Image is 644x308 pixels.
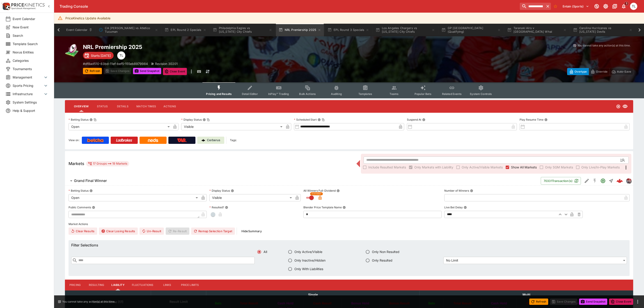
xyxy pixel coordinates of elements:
h2: Copy To Clipboard [83,44,358,51]
p: Display Status [209,189,230,193]
p: Cerberus [207,138,220,143]
svg: Open [600,178,606,184]
button: Betting StatusCopy To Clipboard [89,118,93,121]
span: Related Events [442,92,462,96]
button: Number of Winners [470,189,473,192]
img: PriceKinetics [11,3,45,7]
img: Ladbrokes [116,138,132,142]
span: Infrastructure [13,92,43,96]
div: Trading Console [60,4,518,9]
span: Pricing and Results [206,92,232,96]
button: Auto-Save [610,68,633,75]
p: Override [596,69,607,74]
button: Actions [160,101,180,112]
button: more [189,68,194,75]
p: Suspend At [407,118,421,122]
button: Send Snapshot [579,299,607,305]
span: Template Search [13,41,48,46]
span: Overridden [312,192,321,195]
span: Sports Pricing [13,83,43,88]
button: Send Snapshot [133,68,161,74]
img: TabNZ [177,138,187,142]
button: Select Tenant [560,3,592,10]
button: NRL Premiership 2025 [276,24,324,36]
span: New Event [13,25,48,30]
button: Trent Lewis [629,1,639,11]
span: Tournaments [13,67,48,71]
img: PriceKinetics Logo [1,2,10,11]
button: Scheduled StartCopy To Clipboard [318,118,321,121]
button: Close Event [163,68,187,75]
p: Scheduled Start [294,118,317,122]
button: Display StatusCopy To Clipboard [203,118,206,121]
div: Open [69,194,199,201]
span: System Settings [13,100,48,105]
button: Suspend At [422,118,425,121]
button: Philadelphia Eagles vs [US_STATE] City Chiefs [210,24,275,36]
button: Clear Losing Results [99,228,138,235]
button: Carolina Hurricanes vs [US_STATE] Devils [570,24,635,36]
button: Overtype [567,68,589,75]
span: Only Resulted [372,258,392,263]
h6: Filter Selections [71,243,627,248]
button: Copy To Clipboard [207,118,210,121]
button: Close Event [609,299,633,305]
label: Market Actions [69,221,630,228]
span: Auditing [331,92,342,96]
button: Refresh [83,68,102,74]
button: Open [599,177,607,185]
p: Blender Price Template Name [303,205,342,209]
th: Multi [420,290,633,299]
button: Links [157,280,177,290]
button: Overview [70,101,92,112]
span: Popular Bets [415,92,431,96]
span: Show All Markets [511,165,537,170]
button: Notifications [620,2,628,10]
button: Edit Detail [583,177,591,185]
button: Display Status [231,189,234,192]
div: Visible [209,194,293,201]
span: Only Active/Visible [294,249,322,254]
p: Copy To Clipboard [83,61,148,66]
button: Override [589,68,610,75]
button: Blender Price Template Name [343,206,346,209]
span: Re-Result [166,228,189,235]
span: Categories [13,58,48,63]
div: Open [69,123,171,130]
span: Include Resulted Markets [368,165,406,170]
svg: More [623,165,629,170]
span: Only Live/In-Play Markets [581,165,620,170]
button: Public Comments [92,206,95,209]
span: Search [13,33,48,38]
span: InPlay™ Trading [268,92,289,96]
span: Event Calendar [13,16,48,21]
p: Betting Status [69,118,89,122]
button: Remap Selection Target [191,228,235,235]
button: Pricing [65,280,85,290]
p: Live Bet Delay [444,205,463,209]
button: Live Bet Delay [464,206,467,209]
img: Sportsbook Management [11,7,36,9]
button: Event Calendar [64,24,95,36]
p: Starts [DATE] [91,53,111,58]
div: 17 Groups 19 Markets [88,161,127,166]
svg: Visible [622,104,628,109]
img: Neds [148,138,158,142]
button: Documentation [611,2,619,10]
h6: Grand Final Winner [74,178,107,183]
button: Details [112,101,133,112]
h5: Markets [69,161,84,166]
button: Refresh [529,299,548,305]
label: Tags: [230,137,237,144]
p: Play Resume Time [520,118,543,122]
span: 1 [624,1,629,6]
p: Overtype [575,69,587,74]
div: No Limit [443,257,627,264]
p: Display Status [181,118,202,122]
button: GP [GEOGRAPHIC_DATA] (Qualifying) [439,24,504,36]
button: Status [92,101,112,112]
button: Los Angeles Chargers vs [US_STATE] City Chiefs [373,24,438,36]
input: search [520,3,545,10]
span: Only Active/Visible Markets [462,165,503,170]
img: logo-cerberus--red.svg [616,178,623,184]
